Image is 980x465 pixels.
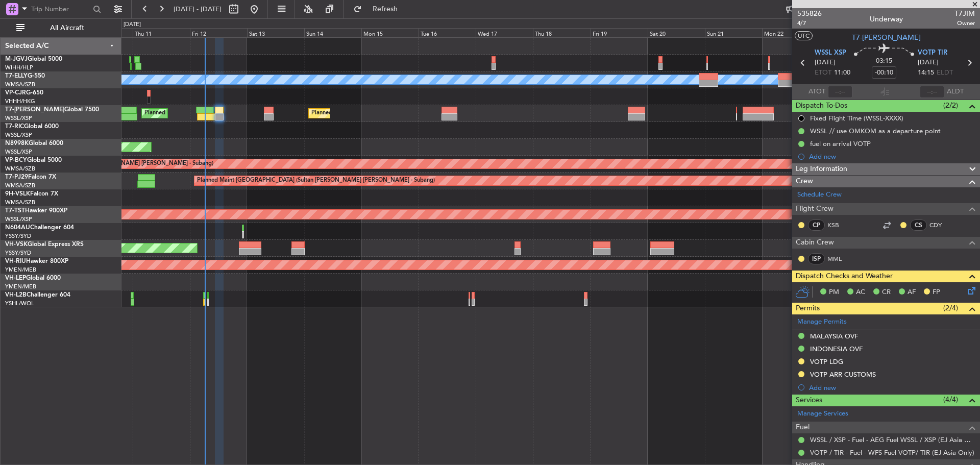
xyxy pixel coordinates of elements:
[5,275,61,281] a: VH-LEPGlobal 6000
[5,56,28,62] span: M-JGVJ
[954,19,975,28] span: Owner
[815,68,831,78] span: ETOT
[796,100,847,112] span: Dispatch To-Dos
[856,287,865,298] span: AC
[797,317,847,327] a: Manage Permits
[808,219,825,231] div: CP
[828,86,852,98] input: --:--
[5,283,36,290] a: YMEN/MEB
[808,87,825,97] span: ATOT
[810,114,903,123] div: Fixed Flight Time (WSSL-XXXX)
[5,258,26,264] span: VH-RIU
[5,157,62,163] a: VP-BCYGlobal 5000
[5,300,34,307] a: YSHL/WOL
[533,28,590,37] div: Thu 18
[5,107,64,113] span: T7-[PERSON_NAME]
[5,241,28,248] span: VH-VSK
[174,5,222,14] span: [DATE] - [DATE]
[918,48,947,58] span: VOTP TIR
[810,357,843,366] div: VOTP LDG
[5,191,30,197] span: 9H-VSLK
[918,68,934,78] span: 14:15
[796,163,847,175] span: Leg Information
[648,28,705,37] div: Sat 20
[5,225,30,231] span: N604AU
[5,258,68,264] a: VH-RIUHawker 800XP
[5,131,32,139] a: WSSL/XSP
[910,219,927,231] div: CS
[797,190,842,200] a: Schedule Crew
[5,148,32,156] a: WSSL/XSP
[5,73,45,79] a: T7-ELLYG-550
[762,28,819,37] div: Mon 22
[304,28,361,37] div: Sun 14
[797,409,848,419] a: Manage Services
[5,232,31,240] a: YSSY/SYD
[943,100,958,111] span: (2/2)
[5,292,27,298] span: VH-L2B
[834,68,850,78] span: 11:00
[5,124,59,130] a: T7-RICGlobal 6000
[5,90,26,96] span: VP-CJR
[5,114,32,122] a: WSSL/XSP
[31,2,90,17] input: Trip Number
[5,56,62,62] a: M-JGVJGlobal 5000
[5,215,32,223] a: WSSL/XSP
[795,31,813,40] button: UTC
[5,241,84,248] a: VH-VSKGlobal Express XRS
[929,221,952,230] a: CDY
[419,28,476,37] div: Tue 16
[361,28,419,37] div: Mon 15
[197,173,435,188] div: Planned Maint [GEOGRAPHIC_DATA] (Sultan [PERSON_NAME] [PERSON_NAME] - Subang)
[133,28,190,37] div: Thu 11
[5,208,67,214] a: T7-TSTHawker 900XP
[124,20,141,29] div: [DATE]
[27,25,108,32] span: All Aircraft
[810,127,941,135] div: WSSL // use OMKOM as a departure point
[5,199,35,206] a: WMSA/SZB
[797,19,822,28] span: 4/7
[5,97,35,105] a: VHHH/HKG
[827,254,850,263] a: MML
[882,287,891,298] span: CR
[796,271,893,282] span: Dispatch Checks and Weather
[943,394,958,405] span: (4/4)
[918,58,939,68] span: [DATE]
[5,225,74,231] a: N604AUChallenger 604
[796,203,834,215] span: Flight Crew
[796,237,834,249] span: Cabin Crew
[810,139,871,148] div: fuel on arrival VOTP
[5,165,35,173] a: WMSA/SZB
[829,287,839,298] span: PM
[247,28,304,37] div: Sat 13
[827,221,850,230] a: KSB
[908,287,916,298] span: AF
[311,106,431,121] div: Planned Maint [GEOGRAPHIC_DATA] (Seletar)
[5,266,36,274] a: YMEN/MEB
[5,249,31,257] a: YSSY/SYD
[5,275,26,281] span: VH-LEP
[5,140,29,146] span: N8998K
[954,8,975,19] span: T7JIM
[705,28,762,37] div: Sun 21
[5,157,27,163] span: VP-BCY
[5,73,28,79] span: T7-ELLY
[5,174,28,180] span: T7-PJ29
[852,32,921,43] span: T7-[PERSON_NAME]
[810,370,876,379] div: VOTP ARR CUSTOMS
[5,124,24,130] span: T7-RIC
[364,6,407,13] span: Refresh
[796,422,810,433] span: Fuel
[5,208,25,214] span: T7-TST
[815,48,846,58] span: WSSL XSP
[810,332,858,340] div: MALAYSIA OVF
[943,303,958,313] span: (2/4)
[5,191,58,197] a: 9H-VSLKFalcon 7X
[809,383,975,392] div: Add new
[933,287,940,298] span: FP
[796,395,822,406] span: Services
[870,14,903,25] div: Underway
[190,28,247,37] div: Fri 12
[796,303,820,314] span: Permits
[144,106,245,121] div: Planned Maint Dubai (Al Maktoum Intl)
